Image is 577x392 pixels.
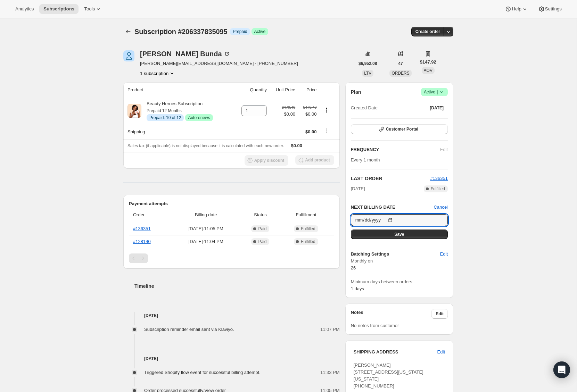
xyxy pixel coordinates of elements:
th: Quantity [233,82,269,98]
small: $479.40 [282,105,295,109]
span: ORDERS [391,71,409,76]
span: Active [424,89,445,95]
button: Save [351,230,448,239]
h2: Plan [351,89,361,95]
small: $479.40 [303,105,316,109]
span: Customer Portal [386,126,418,132]
span: Edit [440,251,448,258]
button: Product actions [140,70,175,77]
button: Edit [431,309,448,319]
span: $147.92 [420,59,436,66]
button: #136351 [430,175,448,182]
button: [DATE] [426,103,448,113]
span: Fulfilled [301,226,315,232]
span: Subscriptions [43,6,74,12]
button: Create order [411,27,444,36]
h2: Payment attempts [129,200,334,207]
a: #136351 [430,176,448,181]
button: Tools [80,4,106,14]
span: Create order [415,29,440,34]
span: Paid [258,239,266,244]
h2: NEXT BILLING DATE [351,204,434,211]
span: [DATE] · 11:04 PM [173,238,239,245]
h3: SHIPPING ADDRESS [354,349,437,356]
button: Subscriptions [39,4,79,14]
span: Billing date [173,211,239,218]
div: Open Intercom Messenger [553,361,570,378]
span: [PERSON_NAME][EMAIL_ADDRESS][DOMAIN_NAME] · [PHONE_NUMBER] [140,60,298,67]
span: Prepaid [233,29,247,34]
button: $6,952.08 [354,59,381,68]
span: Active [254,29,266,34]
h4: [DATE] [123,312,340,319]
span: Help [512,6,521,12]
span: Every 1 month [351,157,380,162]
span: No notes from customer [351,323,399,328]
button: Edit [436,249,452,260]
div: Beauty Heroes Subscription [141,100,213,121]
span: Created Date [351,105,378,111]
span: Fulfilled [431,186,445,192]
span: Monthly on [351,258,448,265]
span: $0.00 [291,143,303,148]
span: AOV [424,68,432,73]
button: 47 [394,59,407,68]
span: Subscription reminder email sent via Klaviyo. [144,327,234,332]
span: Paid [258,226,266,232]
span: [DATE] [351,185,365,192]
th: Shipping [123,124,233,139]
span: Settings [545,6,562,12]
span: Tools [84,6,95,12]
span: 11:33 PM [320,369,340,376]
h2: LAST ORDER [351,175,430,182]
h2: Timeline [134,283,340,290]
th: Order [129,207,171,223]
a: #136351 [133,226,151,231]
span: Edit [437,349,445,356]
span: Minimum days between orders [351,278,448,285]
button: Customer Portal [351,124,448,134]
span: Sales tax (if applicable) is not displayed because it is calculated with each new order. [127,143,284,148]
span: Status [243,211,278,218]
button: Subscriptions [123,27,133,36]
th: Product [123,82,233,98]
span: 1 days [351,286,364,291]
nav: Pagination [129,253,334,263]
span: $6,952.08 [358,61,377,66]
span: $0.00 [299,111,316,118]
span: LTV [364,71,371,76]
h3: Notes [351,309,432,319]
button: Shipping actions [321,127,332,135]
small: Prepaid 12 Months [147,108,182,113]
button: Help [501,4,532,14]
button: Cancel [434,204,448,211]
span: $0.00 [305,129,317,134]
button: Analytics [11,4,38,14]
span: $0.00 [282,111,295,118]
span: Fulfilled [301,239,315,244]
h6: Batching Settings [351,251,440,258]
th: Price [297,82,319,98]
span: [DATE] · 11:05 PM [173,225,239,232]
span: 26 [351,265,356,270]
span: Analytics [15,6,34,12]
a: #128140 [133,239,151,244]
span: Irina Bunda [123,50,134,61]
span: Fulfillment [282,211,330,218]
span: Save [394,232,404,237]
span: Autorenews [188,115,210,120]
span: Triggered Shopify flow event for successful billing attempt. [144,370,261,375]
img: product img [127,104,141,118]
th: Unit Price [269,82,297,98]
h4: [DATE] [123,355,340,362]
span: 47 [398,61,403,66]
span: Subscription #206337835095 [134,28,227,35]
button: Edit [433,347,449,358]
h2: FREQUENCY [351,146,440,153]
span: [DATE] [430,105,444,111]
span: Prepaid: 10 of 12 [149,115,181,120]
button: Settings [534,4,566,14]
span: Edit [436,311,444,317]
